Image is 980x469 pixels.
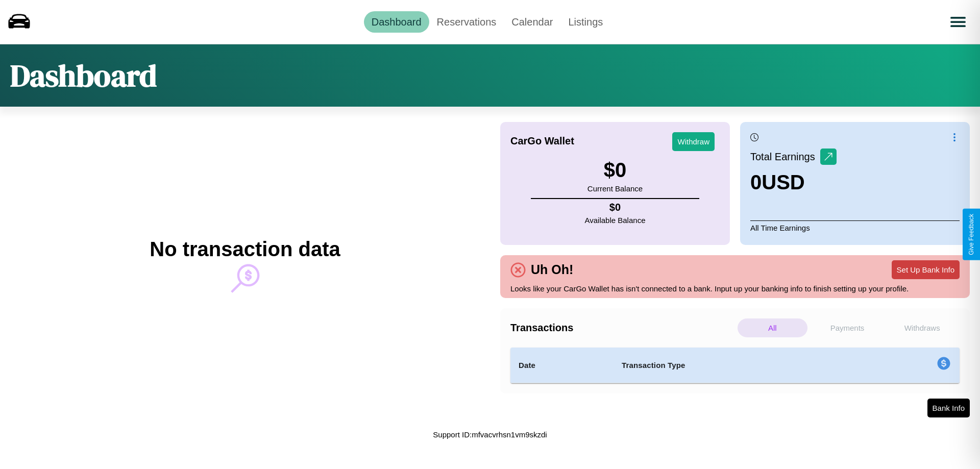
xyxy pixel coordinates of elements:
p: Current Balance [587,182,643,195]
p: Support ID: mfvacvrhsn1vm9skzdi [433,428,547,441]
button: Open menu [944,8,972,36]
a: Dashboard [364,11,429,33]
h2: No transaction data [150,238,340,261]
p: Looks like your CarGo Wallet has isn't connected to a bank. Input up your banking info to finish ... [510,282,960,295]
button: Bank Info [927,399,970,417]
p: Payments [813,318,883,337]
button: Set Up Bank Info [892,260,960,279]
h4: Transaction Type [622,359,853,372]
h4: Date [519,359,605,372]
h3: $ 0 [587,159,643,182]
p: Available Balance [585,213,646,227]
h1: Dashboard [10,55,157,96]
h4: Transactions [510,322,735,334]
h4: Uh Oh! [526,262,578,277]
p: Total Earnings [750,147,820,166]
h4: $ 0 [585,202,646,213]
p: All Time Earnings [750,220,960,235]
a: Listings [560,11,610,33]
div: Give Feedback [968,214,975,255]
h3: 0 USD [750,171,837,194]
p: Withdraws [887,318,957,337]
p: All [738,318,807,337]
button: Withdraw [672,132,715,151]
a: Calendar [504,11,560,33]
table: simple table [510,348,960,383]
h4: CarGo Wallet [510,135,574,147]
a: Reservations [429,11,504,33]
